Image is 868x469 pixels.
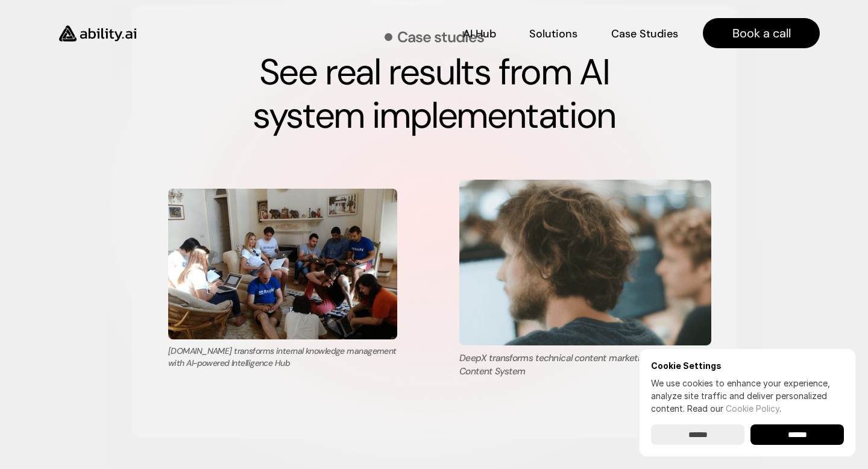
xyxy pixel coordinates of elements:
[419,154,752,403] a: DeepX transforms technical content marketing with AI Content System
[611,23,679,44] a: Case Studies
[463,23,496,44] a: AI Hub
[529,23,577,44] a: Solutions
[703,18,820,48] a: Book a call
[168,345,397,369] p: [DOMAIN_NAME] transforms internal knowledge management with AI-powered Intelligence Hub
[131,166,434,392] a: [DOMAIN_NAME] transforms internal knowledge management with AI-powered Intelligence Hub
[153,18,820,48] nav: Main navigation
[726,403,779,414] a: Cookie Policy
[687,403,781,414] span: Read our .
[529,27,577,42] p: Solutions
[732,25,791,42] p: Book a call
[651,360,844,371] h6: Cookie Settings
[611,27,678,42] p: Case Studies
[463,27,496,42] p: AI Hub
[459,352,711,378] p: DeepX transforms technical content marketing with AI Content System
[253,48,617,139] strong: See real results from AI system implementation
[651,377,844,415] p: We use cookies to enhance your experience, analyze site traffic and deliver personalized content.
